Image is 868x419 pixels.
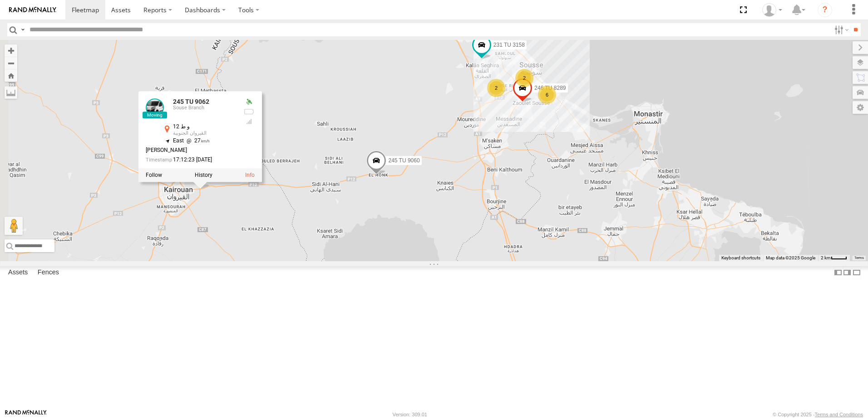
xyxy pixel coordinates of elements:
button: Keyboard shortcuts [721,255,760,261]
a: Terms and Conditions [815,412,863,417]
button: Map Scale: 2 km per 32 pixels [818,255,850,261]
span: 27 [184,137,210,144]
div: Nejah Benkhalifa [759,3,785,17]
label: Dock Summary Table to the Right [843,266,852,279]
a: Visit our Website [5,410,47,419]
button: Zoom out [5,57,17,69]
label: Search Query [19,23,26,36]
div: Souse Branch [173,106,237,111]
span: 245 TU 9060 [388,157,419,164]
div: Date/time of location update [146,157,237,163]
a: View Asset Details [146,98,164,117]
label: Dock Summary Table to the Left [833,266,843,279]
span: 246 TU 8289 [534,85,566,92]
img: rand-logo.svg [9,7,56,13]
label: Search Filter Options [831,23,850,36]
a: 245 TU 9062 [173,98,209,105]
button: Zoom in [5,44,17,57]
div: و ط 12 [173,124,237,130]
span: 231 TU 3158 [493,42,525,48]
span: 2 km [821,255,831,260]
button: Drag Pegman onto the map to open Street View [5,217,23,235]
div: GSM Signal = 4 [244,118,255,125]
span: Map data ©2025 Google [766,255,815,260]
a: View Asset Details [245,172,255,179]
label: Realtime tracking of Asset [146,172,162,179]
label: Assets [4,266,32,279]
div: 2 [487,79,505,97]
div: Valid GPS Fix [244,98,255,106]
label: Map Settings [853,101,868,114]
div: Version: 309.01 [393,412,427,417]
label: Fences [33,266,64,279]
label: Hide Summary Table [852,266,861,279]
span: East [173,137,184,144]
label: View Asset History [195,172,212,179]
div: القيروان الجنوبية [173,131,237,136]
div: 2 [515,69,533,87]
label: Measure [5,86,17,99]
a: Terms (opens in new tab) [854,256,864,260]
div: © Copyright 2025 - [773,412,863,417]
div: [PERSON_NAME] [146,148,237,154]
button: Zoom Home [5,69,17,82]
div: 6 [538,86,556,104]
i: ? [818,3,832,17]
div: No battery health information received from this device. [244,108,255,116]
